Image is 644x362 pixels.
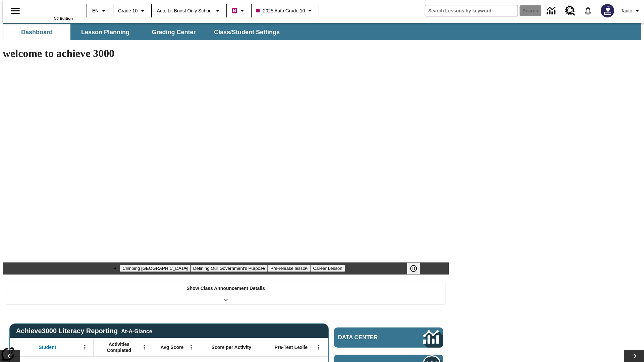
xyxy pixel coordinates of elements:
[407,262,427,275] div: Pause
[254,5,317,17] button: Class: 2025 Auto Grade 10, Select your class
[16,327,152,335] span: Achieve3000 Literacy Reporting
[186,342,196,352] button: Open Menu
[115,5,149,17] button: Grade: Grade 10, Select a grade
[334,327,443,348] a: Data Center
[268,265,310,272] button: Slide 3 Pre-release lesson
[97,341,141,353] span: Activities Completed
[561,2,579,20] a: Resource Center, Will open in new tab
[275,344,308,350] span: Pre-Test Lexile
[543,2,561,20] a: Data Center
[3,24,70,40] button: Dashboard
[54,16,73,20] span: NJ Edition
[597,2,618,19] button: Select a new avatar
[3,47,449,60] h1: welcome to achieve 3000
[154,5,224,17] button: School: Auto Lit Boost only School, Select your school
[212,344,252,350] span: Score per Activity
[6,281,445,304] div: Show Class Announcement Details
[29,3,73,16] a: Home
[425,5,518,16] input: search field
[191,265,268,272] button: Slide 2 Defining Our Government's Purpose
[621,7,632,14] span: Tauto
[618,5,644,17] button: Profile/Settings
[579,2,597,19] a: Notifications
[624,350,644,362] button: Lesson carousel, Next
[3,24,286,40] div: SubNavbar
[29,2,73,20] div: Home
[310,265,345,272] button: Slide 4 Career Lesson
[601,4,614,17] img: Avatar
[407,262,420,275] button: Pause
[338,334,401,341] span: Data Center
[233,6,236,15] span: B
[72,24,139,40] button: Lesson Planning
[314,342,324,352] button: Open Menu
[92,7,99,14] span: EN
[209,24,285,40] button: Class/Student Settings
[186,285,265,292] p: Show Class Announcement Details
[157,7,213,14] span: Auto Lit Boost only School
[3,23,641,40] div: SubNavbar
[80,342,90,352] button: Open Menu
[5,1,25,21] button: Open side menu
[121,327,152,335] div: At-A-Glance
[140,24,207,40] button: Grading Center
[160,344,183,350] span: Avg Score
[256,7,305,14] span: 2025 Auto Grade 10
[229,5,249,17] button: Boost Class color is violet red. Change class color
[120,265,190,272] button: Slide 1 Climbing Mount Tai
[139,342,149,352] button: Open Menu
[89,5,111,17] button: Language: EN, Select a language
[118,7,138,14] span: Grade 10
[39,344,56,350] span: Student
